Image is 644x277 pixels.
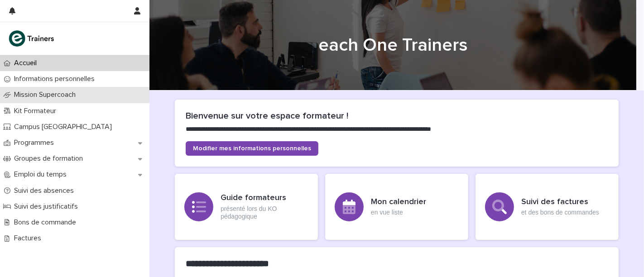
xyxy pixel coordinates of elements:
[193,145,311,152] span: Modifier mes informations personnelles
[371,197,426,207] h3: Mon calendrier
[371,209,426,216] p: en vue liste
[221,193,308,203] h3: Guide formateurs
[186,141,318,156] a: Modifier mes informations personnelles
[10,186,81,195] p: Suivi des absences
[7,29,57,48] img: K0CqGN7SDeD6s4JG8KQk
[10,202,85,211] p: Suivi des justificatifs
[325,174,468,240] a: Mon calendrieren vue liste
[221,205,308,220] p: présenté lors du KO pédagogique
[186,110,608,121] h2: Bienvenue sur votre espace formateur !
[10,154,90,163] p: Groupes de formation
[476,174,619,240] a: Suivi des factureset des bons de commandes
[10,59,44,67] p: Accueil
[521,197,599,207] h3: Suivi des factures
[10,75,102,83] p: Informations personnelles
[10,170,74,179] p: Emploi du temps
[10,234,48,243] p: Factures
[10,107,63,115] p: Kit Formateur
[175,174,318,240] a: Guide formateursprésenté lors du KO pédagogique
[10,138,61,147] p: Programmes
[10,91,83,99] p: Mission Supercoach
[10,123,119,131] p: Campus [GEOGRAPHIC_DATA]
[171,34,615,56] h1: each One Trainers
[521,209,599,216] p: et des bons de commandes
[10,218,83,227] p: Bons de commande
